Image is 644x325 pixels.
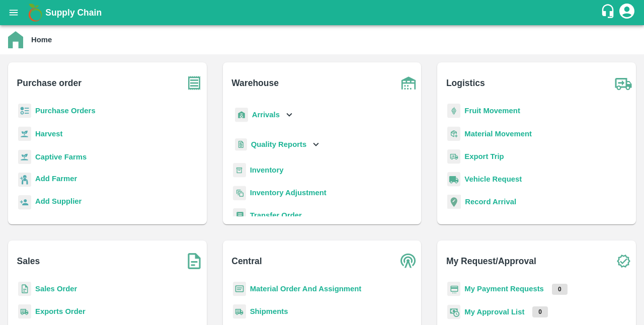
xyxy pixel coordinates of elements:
div: customer-support [600,4,618,22]
img: centralMaterial [233,282,246,296]
p: 0 [532,306,548,317]
a: Add Farmer [35,173,77,187]
img: sales [18,282,31,296]
a: Export Trip [464,152,504,160]
img: farmer [18,173,31,187]
a: My Payment Requests [464,285,544,293]
a: Purchase Orders [35,107,96,115]
img: supplier [18,195,31,210]
b: Sales [17,254,40,268]
a: Add Supplier [35,196,82,209]
img: qualityReport [235,138,247,151]
img: home [8,31,23,48]
a: Material Order And Assignment [250,285,362,293]
img: inventory [233,186,246,200]
b: Central [231,254,262,268]
div: Quality Reports [233,134,322,155]
a: Vehicle Request [464,175,522,183]
a: Material Movement [464,130,532,138]
a: Transfer Order [250,211,302,219]
img: whArrival [235,108,248,122]
img: whInventory [233,163,246,178]
button: open drawer [2,1,25,24]
b: Quality Reports [251,140,307,148]
img: fruit [447,104,460,118]
img: vehicle [447,172,460,187]
b: Add Supplier [35,197,82,205]
img: purchase [182,70,207,96]
a: Exports Order [35,307,86,315]
img: truck [611,70,636,96]
b: Arrivals [252,111,280,119]
b: Home [31,36,52,44]
img: recordArrival [447,195,461,209]
img: approval [447,304,460,319]
b: Add Farmer [35,175,77,183]
img: logo [25,3,45,23]
div: Arrivals [233,104,295,126]
b: Purchase order [17,76,82,90]
a: Sales Order [35,285,77,293]
div: account of current user [618,2,636,23]
a: Harvest [35,130,62,138]
img: reciept [18,104,31,118]
p: 0 [552,284,568,295]
a: Fruit Movement [464,107,520,115]
img: warehouse [396,70,421,96]
a: Inventory [250,166,284,174]
img: shipments [18,304,31,319]
img: material [447,126,460,141]
a: Record Arrival [465,198,516,206]
img: payment [447,282,460,296]
img: whTransfer [233,208,246,223]
b: Warehouse [231,76,279,90]
b: My Request/Approval [446,254,536,268]
img: check [611,249,636,274]
a: My Approval List [464,308,524,316]
img: harvest [18,126,31,141]
a: Captive Farms [35,153,87,161]
a: Shipments [250,307,288,315]
a: Supply Chain [45,6,600,20]
b: Logistics [446,76,485,90]
b: Supply Chain [45,8,102,18]
img: soSales [182,249,207,274]
a: Inventory Adjustment [250,189,327,197]
img: delivery [447,149,460,164]
img: central [396,249,421,274]
img: harvest [18,149,31,165]
img: shipments [233,304,246,319]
